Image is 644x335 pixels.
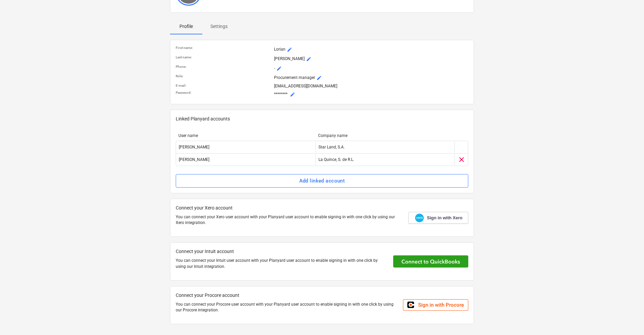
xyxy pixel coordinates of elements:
[403,299,468,311] a: Sign in with Procore
[178,23,194,30] p: Profile
[176,55,271,59] p: Last name :
[299,176,345,185] div: Add linked account
[290,92,295,97] span: mode_edit
[457,156,466,164] span: clear
[176,258,388,269] p: You can connect your Intuit user account with your Planyard user account to enable signing in wit...
[176,214,403,226] p: You can connect your Xero user account with your Planyard user account to enable signing in with ...
[176,154,315,165] div: [PERSON_NAME]
[318,133,452,138] div: Company name
[176,248,388,255] p: Connect your Intuit account
[408,212,468,224] a: Sign in with Xero
[176,204,403,212] p: Connect your Xero account
[178,133,312,138] div: User name
[176,46,271,50] p: First name :
[274,46,468,54] p: Lorian
[274,55,468,63] p: [PERSON_NAME]
[318,145,345,149] div: Star Land, S.A.
[274,74,468,82] p: Procurement manager
[610,303,644,335] iframe: Chat Widget
[276,66,282,71] span: mode_edit
[316,75,322,81] span: mode_edit
[176,292,398,299] p: Connect your Procore account
[306,56,311,62] span: mode_edit
[418,302,464,308] span: Sign in with Procore
[176,115,468,122] p: Linked Planyard accounts
[210,23,228,30] p: Settings
[176,90,271,95] p: Password :
[415,214,424,223] img: Xero logo
[274,64,468,73] p: -
[610,303,644,335] div: Widget de chat
[287,47,292,52] span: mode_edit
[176,142,315,152] div: [PERSON_NAME]
[427,215,462,221] span: Sign in with Xero
[318,157,354,162] div: La Quince, S. de R.L.
[176,302,398,313] p: You can connect your Procore user account with your Planyard user account to enable signing in wi...
[274,83,468,89] p: [EMAIL_ADDRESS][DOMAIN_NAME]
[176,64,271,69] p: Phone :
[176,83,271,88] p: E-mail :
[176,174,468,188] button: Add linked account
[176,74,271,78] p: Role :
